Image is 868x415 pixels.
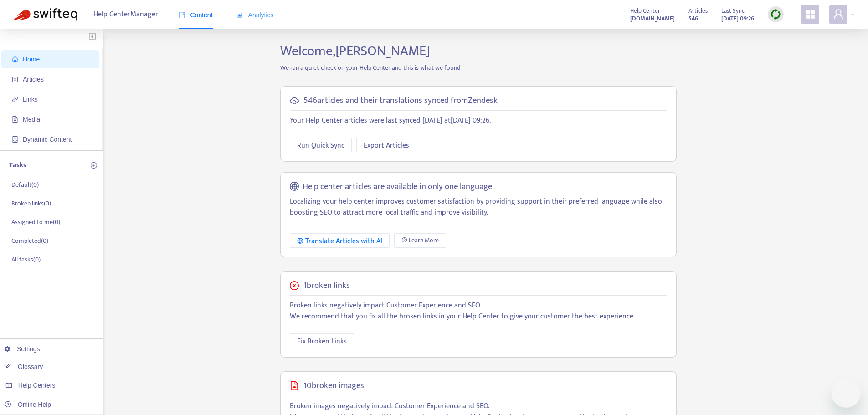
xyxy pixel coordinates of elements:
[805,9,816,20] span: appstore
[179,11,213,19] span: Content
[721,6,745,16] span: Last Sync
[688,6,708,16] span: Articles
[630,6,660,16] span: Help Center
[688,14,698,24] strong: 546
[14,8,77,21] img: Swifteq
[630,13,675,24] a: [DOMAIN_NAME]
[832,379,861,408] iframe: Button to launch messaging window
[833,9,844,20] span: user
[236,12,243,18] span: area-chart
[721,14,754,24] strong: [DATE] 09:26
[93,6,158,23] span: Help Center Manager
[236,11,274,19] span: Analytics
[179,12,185,18] span: book
[770,9,781,20] img: sync.dc5367851b00ba804db3.png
